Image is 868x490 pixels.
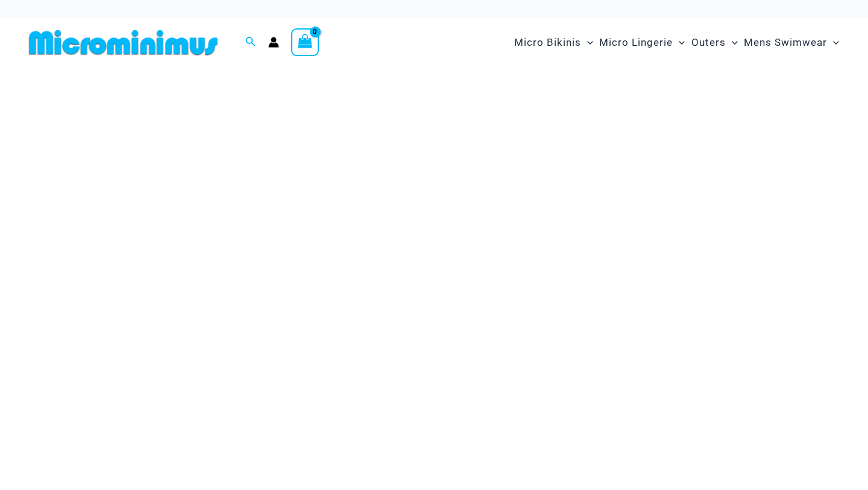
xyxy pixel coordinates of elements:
[268,37,279,48] a: Account icon link
[827,27,839,58] span: Menu Toggle
[688,24,741,61] a: OutersMenu ToggleMenu Toggle
[291,28,319,56] a: View Shopping Cart, empty
[744,27,827,58] span: Mens Swimwear
[509,22,844,63] nav: Site Navigation
[245,35,256,50] a: Search icon link
[691,27,726,58] span: Outers
[511,24,596,61] a: Micro BikinisMenu ToggleMenu Toggle
[599,27,673,58] span: Micro Lingerie
[581,27,593,58] span: Menu Toggle
[673,27,685,58] span: Menu Toggle
[24,29,222,56] img: MM SHOP LOGO FLAT
[514,27,581,58] span: Micro Bikinis
[726,27,738,58] span: Menu Toggle
[741,24,842,61] a: Mens SwimwearMenu ToggleMenu Toggle
[596,24,688,61] a: Micro LingerieMenu ToggleMenu Toggle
